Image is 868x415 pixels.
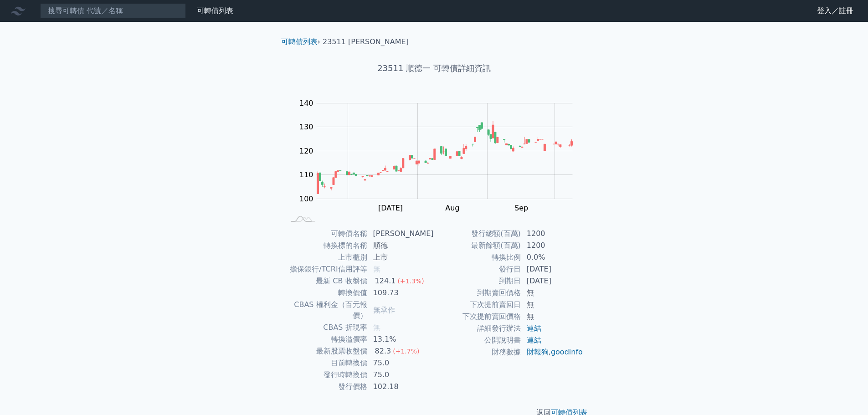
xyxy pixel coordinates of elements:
td: 最新餘額(百萬) [434,240,521,251]
td: 109.73 [368,287,434,299]
div: 82.3 [373,346,393,357]
td: [DATE] [521,275,584,287]
g: Series [317,121,572,194]
td: , [521,346,584,358]
td: 到期日 [434,275,521,287]
td: [PERSON_NAME] [368,228,434,240]
td: 上市 [368,251,434,263]
a: 連結 [527,324,541,333]
td: 詳細發行辦法 [434,323,521,334]
td: 上市櫃別 [285,251,368,263]
td: CBAS 權利金（百元報價） [285,299,368,322]
td: 1200 [521,228,584,240]
td: 下次提前賣回日 [434,299,521,311]
a: 可轉債列表 [197,6,233,15]
input: 搜尋可轉債 代號／名稱 [40,3,186,19]
tspan: 110 [299,170,313,179]
td: 擔保銀行/TCRI信用評等 [285,263,368,275]
td: 無 [521,287,584,299]
tspan: 100 [299,195,313,203]
td: 最新 CB 收盤價 [285,275,368,287]
td: 0.0% [521,251,584,263]
span: 無承作 [373,306,395,314]
td: 最新股票收盤價 [285,345,368,357]
td: 發行價格 [285,381,368,393]
td: 公開說明書 [434,334,521,346]
td: 75.0 [368,357,434,369]
td: 財務數據 [434,346,521,358]
td: 目前轉換價 [285,357,368,369]
td: 轉換比例 [434,251,521,263]
td: 轉換價值 [285,287,368,299]
tspan: 140 [299,99,313,108]
td: 到期賣回價格 [434,287,521,299]
td: 可轉債名稱 [285,228,368,240]
td: 102.18 [368,381,434,393]
td: 下次提前賣回價格 [434,311,521,323]
li: 23511 [PERSON_NAME] [323,36,409,47]
td: 順德 [368,240,434,251]
span: (+1.3%) [397,277,424,285]
tspan: 130 [299,123,313,131]
td: 無 [521,299,584,311]
td: [DATE] [521,263,584,275]
span: 無 [373,265,380,273]
a: 連結 [527,336,541,344]
span: (+1.7%) [393,348,419,355]
li: › [281,36,320,47]
g: Chart [295,99,586,212]
td: 75.0 [368,369,434,381]
td: 無 [521,311,584,323]
div: 124.1 [373,276,398,287]
a: 財報狗 [527,348,549,356]
tspan: 120 [299,147,313,155]
tspan: [DATE] [378,204,403,212]
tspan: Sep [514,204,528,212]
td: CBAS 折現率 [285,322,368,333]
td: 1200 [521,240,584,251]
td: 轉換標的名稱 [285,240,368,251]
a: 登入／註冊 [810,4,861,18]
span: 無 [373,323,380,332]
a: goodinfo [551,348,583,356]
tspan: Aug [445,204,459,212]
h1: 23511 順德一 可轉債詳細資訊 [274,62,595,75]
td: 發行總額(百萬) [434,228,521,240]
td: 轉換溢價率 [285,333,368,345]
td: 發行日 [434,263,521,275]
a: 可轉債列表 [281,37,318,46]
td: 發行時轉換價 [285,369,368,381]
td: 13.1% [368,333,434,345]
